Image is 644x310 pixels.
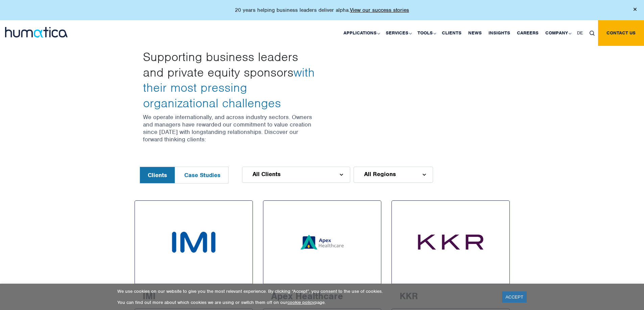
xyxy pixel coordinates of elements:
[542,20,574,46] a: Company
[574,20,586,46] a: DE
[117,288,494,294] p: We use cookies on our website to give you the most relevant experience. By clicking “Accept”, you...
[117,300,494,305] p: You can find out more about which cookies we are using or switch them off on our page.
[287,300,314,305] a: cookie policy
[577,30,583,36] span: DE
[176,167,228,183] button: Case Studies
[590,31,595,36] img: search_icon
[147,213,240,271] img: IMI
[514,20,542,46] a: Careers
[5,27,68,37] img: logo
[414,20,438,46] a: Tools
[598,20,644,46] a: Contact us
[143,64,315,111] span: with their most pressing organizational challenges
[293,213,351,271] img: Apex Healthcare
[143,113,317,143] p: We operate internationally, and across industry sectors. Owners and managers have rewarded our co...
[350,7,409,13] a: View our success stories
[465,20,485,46] a: News
[423,174,426,176] img: d_arroww
[438,20,465,46] a: Clients
[140,167,175,183] button: Clients
[364,171,396,177] span: All Regions
[485,20,514,46] a: Insights
[253,171,281,177] span: All Clients
[382,20,414,46] a: Services
[404,213,497,271] img: KKR
[340,174,343,176] img: d_arroww
[502,291,527,303] a: ACCEPT
[143,49,317,111] h3: Supporting business leaders and private equity sponsors
[340,20,382,46] a: Applications
[235,7,409,13] p: 20 years helping business leaders deliver alpha.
